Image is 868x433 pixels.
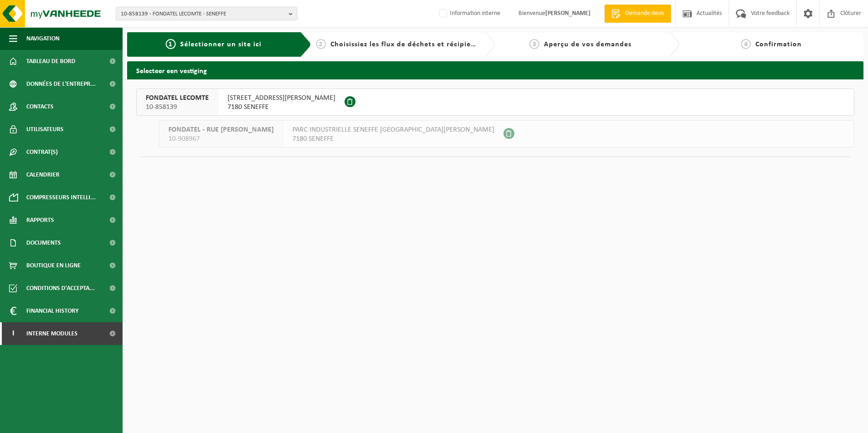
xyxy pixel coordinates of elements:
[545,10,591,17] strong: [PERSON_NAME]
[127,61,863,79] h2: Selecteer een vestiging
[604,5,671,23] a: Demande devis
[146,103,209,112] span: 10-858139
[26,50,75,73] span: Tableau de bord
[136,89,854,116] button: FONDATEL LECOMTE 10-858139 [STREET_ADDRESS][PERSON_NAME]7180 SENEFFE
[26,95,54,118] span: Contacts
[544,41,631,48] span: Aperçu de vos demandes
[26,118,64,141] span: Utilisateurs
[116,7,297,20] button: 10-858139 - FONDATEL LECOMTE - SENEFFE
[26,209,54,231] span: Rapports
[755,41,802,48] span: Confirmation
[26,254,81,277] span: Boutique en ligne
[623,9,666,18] span: Demande devis
[26,277,95,300] span: Conditions d'accepta...
[227,103,335,112] span: 7180 SENEFFE
[26,231,61,254] span: Documents
[26,322,78,345] span: Interne modules
[168,125,274,134] span: FONDATEL - RUE [PERSON_NAME]
[26,186,96,209] span: Compresseurs intelli...
[292,125,494,134] span: PARC INDUSTRIELLE SENEFFE [GEOGRAPHIC_DATA][PERSON_NAME]
[166,39,176,49] span: 1
[292,134,494,143] span: 7180 SENEFFE
[9,322,17,345] span: I
[529,39,539,49] span: 3
[168,134,274,143] span: 10-908967
[316,39,326,49] span: 2
[121,7,285,21] span: 10-858139 - FONDATEL LECOMTE - SENEFFE
[227,93,335,103] span: [STREET_ADDRESS][PERSON_NAME]
[741,39,751,49] span: 4
[26,73,96,95] span: Données de l'entrepr...
[26,141,58,163] span: Contrat(s)
[330,41,482,48] span: Choisissiez les flux de déchets et récipients
[180,41,261,48] span: Sélectionner un site ici
[146,93,209,103] span: FONDATEL LECOMTE
[437,7,500,20] label: Information interne
[26,163,59,186] span: Calendrier
[26,27,59,50] span: Navigation
[26,300,79,322] span: Financial History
